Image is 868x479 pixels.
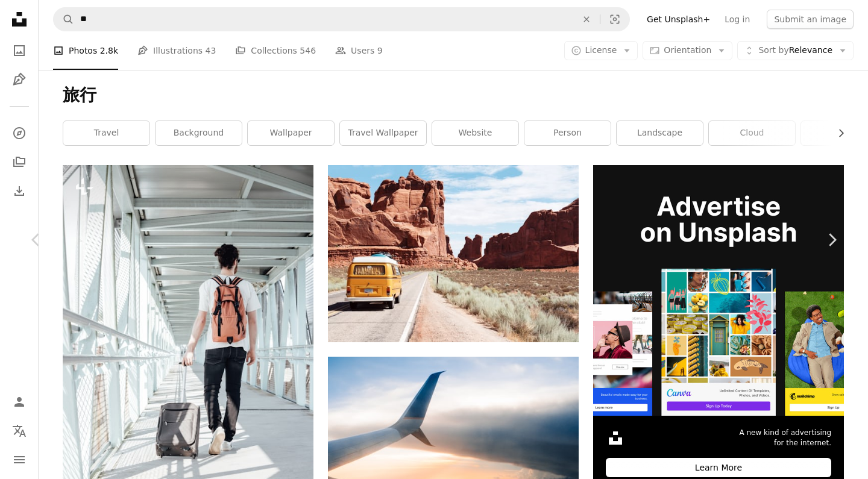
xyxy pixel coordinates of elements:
h1: 旅行 [63,84,844,106]
span: License [585,45,617,55]
span: Orientation [664,45,711,55]
button: Language [7,419,31,443]
button: Sort byRelevance [737,41,854,60]
button: Orientation [643,41,732,60]
a: Get Unsplash+ [640,10,717,29]
button: Search Unsplash [54,8,74,31]
a: travel wallpaper [340,121,426,145]
a: Explore [7,121,31,145]
img: file-1636576776643-80d394b7be57image [593,165,844,416]
a: Log in / Sign up [7,390,31,414]
button: scroll list to the right [830,121,844,145]
div: Learn More [606,458,831,477]
button: License [564,41,638,60]
span: 546 [300,44,316,57]
img: file-1631306537910-2580a29a3cfcimage [606,428,625,448]
a: Illustrations [7,67,31,92]
form: Find visuals sitewide [53,7,630,31]
a: Users 9 [335,31,383,70]
a: Download History [7,179,31,203]
a: person [524,121,611,145]
a: Illustrations 43 [137,31,216,70]
button: Clear [573,8,600,31]
a: website [432,121,518,145]
button: Submit an image [767,10,854,29]
a: wallpaper [248,121,334,145]
span: Sort by [758,45,788,55]
a: landscape [617,121,703,145]
a: travel [63,121,149,145]
a: Log in [717,10,757,29]
span: Relevance [758,45,832,57]
span: 43 [206,44,216,57]
span: 9 [377,44,383,57]
a: Collections 546 [235,31,316,70]
a: Collections [7,150,31,174]
a: Photos [7,39,31,63]
a: a man walking down a walkway with a suitcase [63,347,313,358]
button: Visual search [600,8,629,31]
a: background [156,121,242,145]
a: Next [796,182,868,298]
span: A new kind of advertising for the internet. [739,428,831,448]
a: cloud [709,121,795,145]
img: yellow Volkswagen van on road [328,165,579,342]
button: Menu [7,448,31,472]
a: yellow Volkswagen van on road [328,248,579,258]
